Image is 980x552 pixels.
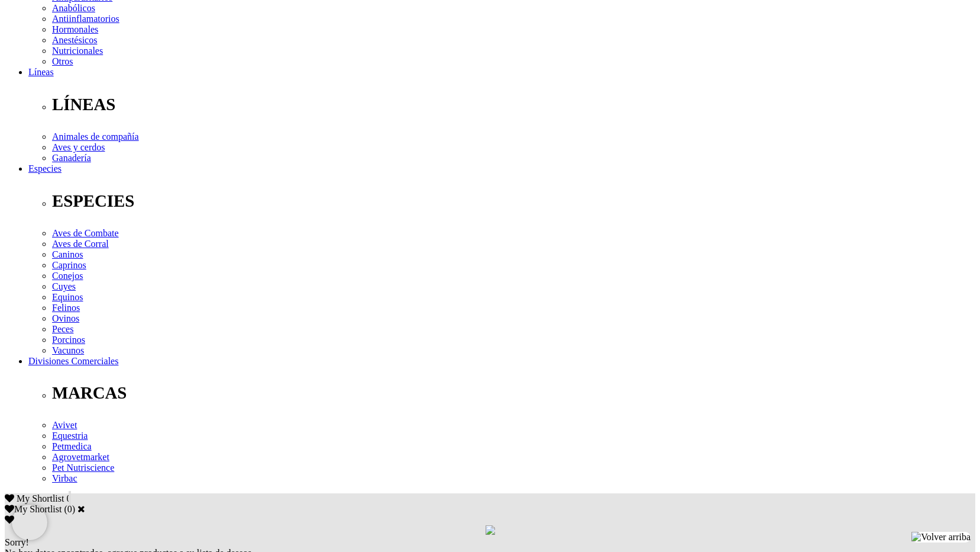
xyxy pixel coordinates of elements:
[52,345,84,355] a: Vacunos
[28,163,62,174] a: Especies
[52,271,83,281] a: Conejos
[52,281,76,291] a: Cuyes
[5,537,29,547] span: Sorry!
[17,493,64,503] span: My Shortlist
[67,504,72,514] label: 0
[911,532,971,543] img: Volver arriba
[28,67,54,77] a: Líneas
[28,356,118,366] a: Divisiones Comerciales
[52,153,91,163] a: Ganadería
[52,473,77,483] a: Virbac
[52,239,109,249] a: Aves de Corral
[64,504,75,514] span: ( )
[77,504,85,514] a: Cerrar
[52,191,975,211] p: ESPECIES
[52,35,97,45] a: Anestésicos
[52,335,85,345] a: Porcinos
[52,431,88,441] a: Equestria
[52,142,105,152] a: Aves y cerdos
[52,324,73,334] a: Peces
[52,463,114,473] a: Pet Nutriscience
[486,525,495,535] img: loading.gif
[52,228,119,238] a: Aves de Combate
[52,420,77,430] a: Avivet
[66,493,71,503] span: 0
[52,441,92,451] a: Petmedica
[52,452,109,462] a: Agrovetmarket
[52,24,98,34] a: Hormonales
[52,383,975,403] p: MARCAS
[52,14,119,24] a: Antiinflamatorios
[52,249,83,259] a: Caninos
[52,260,86,270] a: Caprinos
[12,505,47,540] iframe: Brevo live chat
[52,46,103,56] a: Nutricionales
[52,131,139,142] a: Animales de compañía
[52,56,73,66] a: Otros
[52,292,83,302] a: Equinos
[52,303,80,313] a: Felinos
[5,504,62,514] label: My Shortlist
[52,3,95,13] a: Anabólicos
[52,313,79,323] a: Ovinos
[52,95,975,114] p: LÍNEAS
